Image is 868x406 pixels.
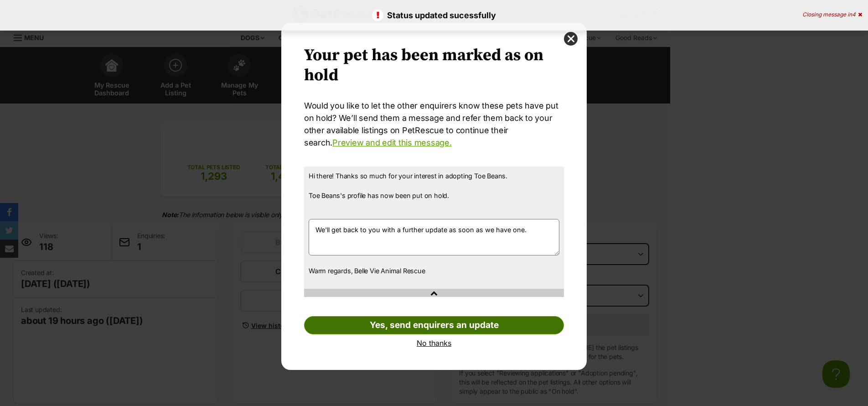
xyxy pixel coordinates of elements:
[852,11,856,18] span: 4
[802,11,862,18] div: Closing message in
[309,219,559,255] textarea: We'll get back to you with a further update as soon as we have one.
[304,46,564,86] h2: Your pet has been marked as on hold
[309,171,559,210] p: Hi there! Thanks so much for your interest in adopting Toe Beans. Toe Beans's profile has now bee...
[332,138,451,147] a: Preview and edit this message.
[9,9,859,21] p: Status updated sucessfully
[304,99,564,149] p: Would you like to let the other enquirers know these pets have put on hold? We’ll send them a mes...
[309,266,559,276] p: Warm regards, Belle Vie Animal Rescue
[304,316,564,334] a: Yes, send enquirers an update
[564,32,578,46] button: close
[304,339,564,347] a: No thanks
